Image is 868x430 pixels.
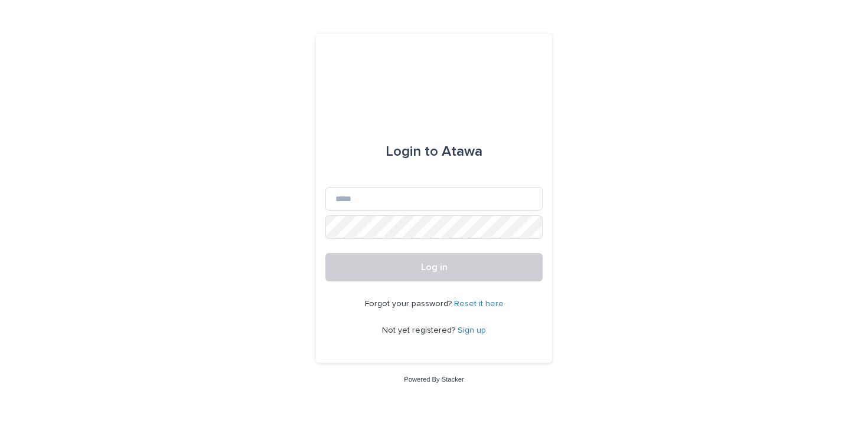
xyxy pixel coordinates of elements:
[404,376,464,383] a: Powered By Stacker
[458,326,486,334] a: Sign up
[454,300,504,308] a: Reset it here
[386,135,482,168] div: Atawa
[386,145,438,159] span: Login to
[325,253,543,281] button: Log in
[365,300,454,308] span: Forgot your password?
[421,262,448,272] span: Log in
[348,62,520,97] img: Ls34BcGeRexTGTNfXpUC
[382,326,458,334] span: Not yet registered?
